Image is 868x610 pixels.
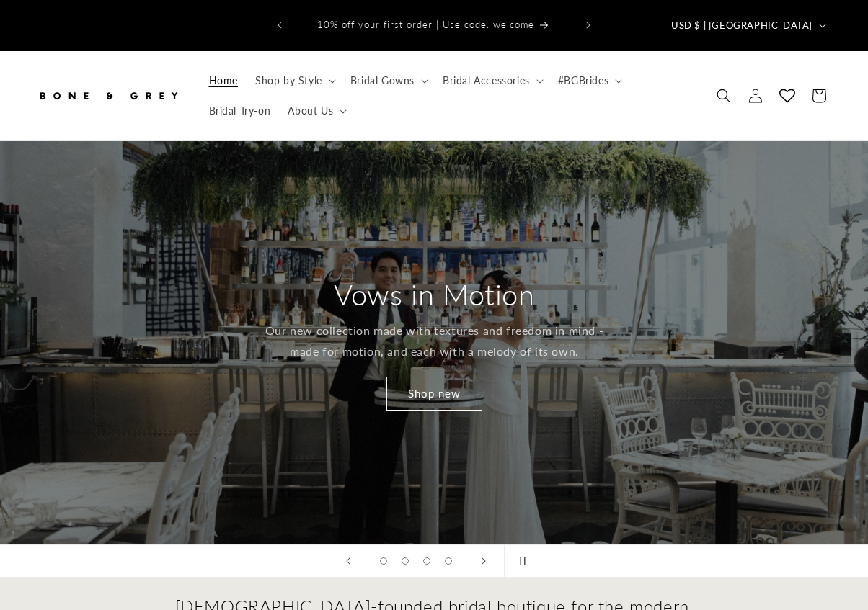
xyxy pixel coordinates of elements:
[671,19,812,33] span: USD $ | [GEOGRAPHIC_DATA]
[558,74,608,87] span: #BGBrides
[663,12,832,39] button: USD $ | [GEOGRAPHIC_DATA]
[317,19,534,30] span: 10% off your first order | Use code: welcome
[386,376,482,410] a: Shop new
[332,545,364,577] button: Previous slide
[549,66,628,96] summary: #BGBrides
[416,550,438,572] button: Load slide 3 of 4
[288,104,333,117] span: About Us
[350,74,415,87] span: Bridal Gowns
[255,74,322,87] span: Shop by Style
[334,276,534,313] h2: Vows in Motion
[247,66,342,96] summary: Shop by Style
[36,80,180,112] img: Bone and Grey Bridal
[264,12,296,39] button: Previous announcement
[209,74,238,87] span: Home
[504,545,536,577] button: Pause slideshow
[468,545,500,577] button: Next slide
[434,66,549,96] summary: Bridal Accessories
[572,12,604,39] button: Next announcement
[438,550,459,572] button: Load slide 4 of 4
[200,96,280,126] a: Bridal Try-on
[263,320,606,362] p: Our new collection made with textures and freedom in mind - made for motion, and each with a melo...
[373,550,394,572] button: Load slide 1 of 4
[708,80,740,112] summary: Search
[209,104,271,117] span: Bridal Try-on
[443,74,530,87] span: Bridal Accessories
[394,550,416,572] button: Load slide 2 of 4
[279,96,353,126] summary: About Us
[342,66,434,96] summary: Bridal Gowns
[200,66,247,96] a: Home
[31,74,186,117] a: Bone and Grey Bridal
